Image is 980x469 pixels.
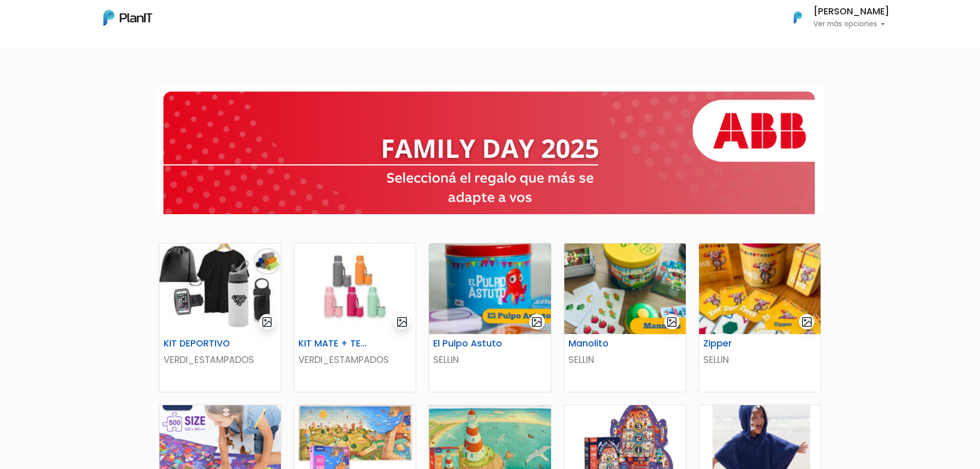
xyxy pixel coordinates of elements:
p: Ver más opciones [813,21,889,28]
h6: KIT MATE + TERMO [292,338,376,349]
p: VERDI_ESTAMPADOS [164,353,277,367]
a: gallery-light El Pulpo Astuto SELLIN [429,243,551,392]
img: gallery-light [666,316,678,328]
img: thumb_Captura_de_pantalla_2025-07-29_104833.png [564,244,686,334]
img: PlanIt Logo [103,10,152,26]
img: gallery-light [531,316,543,328]
img: thumb_Captura_de_pantalla_2025-07-29_101456.png [429,244,550,334]
a: gallery-light KIT DEPORTIVO VERDI_ESTAMPADOS [159,243,281,392]
button: PlanIt Logo [PERSON_NAME] Ver más opciones [780,4,889,31]
a: gallery-light Zipper SELLIN [699,243,821,392]
p: VERDI_ESTAMPADOS [298,353,412,367]
h6: [PERSON_NAME] [813,7,889,16]
h6: Zipper [697,338,781,349]
p: SELLIN [433,353,546,367]
p: SELLIN [568,353,682,367]
img: gallery-light [396,316,408,328]
img: thumb_Captura_de_pantalla_2025-07-29_105257.png [699,244,821,334]
img: PlanIt Logo [787,6,809,29]
h6: KIT DEPORTIVO [157,338,241,349]
a: gallery-light KIT MATE + TERMO VERDI_ESTAMPADOS [294,243,416,392]
p: SELLIN [703,353,816,367]
img: gallery-light [261,316,273,328]
img: thumb_WhatsApp_Image_2025-05-26_at_09.52.07.jpeg [159,244,281,334]
h6: El Pulpo Astuto [427,338,511,349]
img: thumb_2000___2000-Photoroom_-_2025-07-02T103351.963.jpg [294,244,416,334]
a: gallery-light Manolito SELLIN [564,243,686,392]
h6: Manolito [562,338,646,349]
img: gallery-light [801,316,813,328]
